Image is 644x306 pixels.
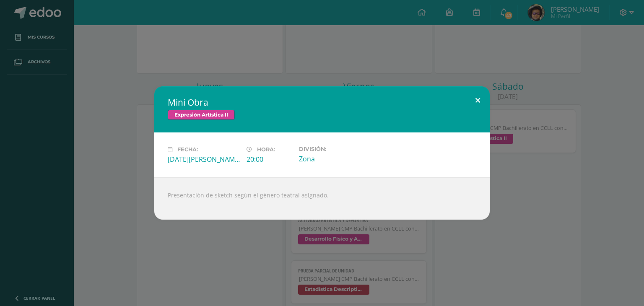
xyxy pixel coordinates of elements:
[299,146,371,152] label: División:
[168,155,240,164] div: [DATE][PERSON_NAME]
[168,96,476,108] h2: Mini Obra
[466,86,490,115] button: Close (Esc)
[177,146,198,153] span: Fecha:
[299,154,371,163] div: Zona
[154,177,490,220] div: Presentación de sketch según el género teatral asignado.
[247,155,292,164] div: 20:00
[168,110,235,120] span: Expresión Artística II
[257,146,275,153] span: Hora:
